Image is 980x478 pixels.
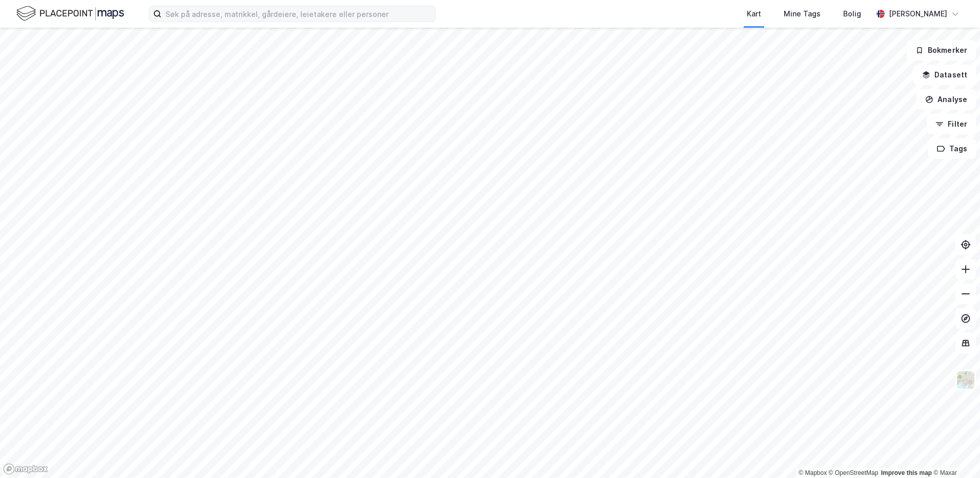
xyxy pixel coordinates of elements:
img: Z [956,370,975,390]
div: Kart [747,8,761,20]
img: logo.f888ab2527a4732fd821a326f86c7f29.svg [16,5,124,23]
iframe: Chat Widget [929,429,980,478]
button: Filter [927,114,976,134]
button: Bokmerker [907,40,976,61]
div: Bolig [843,8,861,20]
a: Mapbox homepage [3,463,48,475]
a: OpenStreetMap [829,469,879,476]
input: Søk på adresse, matrikkel, gårdeiere, leietakere eller personer [161,6,435,22]
a: Mapbox [799,469,827,476]
button: Tags [928,138,976,159]
button: Datasett [913,65,976,85]
div: [PERSON_NAME] [889,8,947,20]
button: Analyse [916,89,976,110]
div: Mine Tags [784,8,821,20]
a: Improve this map [881,469,932,476]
